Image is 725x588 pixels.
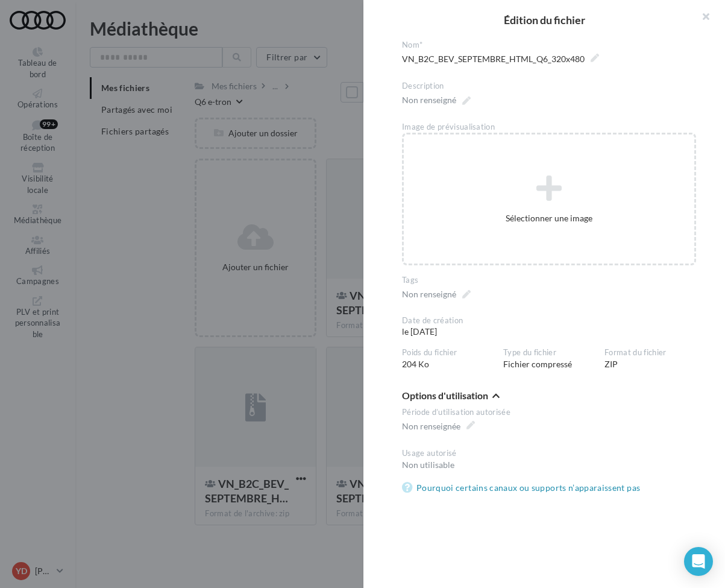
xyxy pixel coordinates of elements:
[604,347,696,358] div: Format du fichier
[402,347,494,358] div: Poids du fichier
[402,347,503,370] div: 204 Ko
[402,288,456,300] div: Non renseigné
[503,347,595,358] div: Type du fichier
[402,275,696,286] div: Tags
[404,212,694,224] div: Sélectionner une image
[402,315,503,338] div: le [DATE]
[684,547,713,576] div: Open Intercom Messenger
[402,51,599,68] span: VN_B2C_BEV_SEPTEMBRE_HTML_Q6_320x480
[402,92,471,109] span: Non renseigné
[604,347,706,370] div: ZIP
[503,347,604,370] div: Fichier compressé
[402,390,500,404] button: Options d'utilisation
[402,315,494,326] div: Date de création
[402,481,645,495] a: Pourquoi certains canaux ou supports n’apparaissent pas
[402,81,696,92] div: Description
[402,391,488,400] span: Options d'utilisation
[402,448,696,459] div: Usage autorisé
[402,418,475,435] span: Non renseignée
[402,122,696,133] div: Image de prévisualisation
[402,407,696,418] div: Période d’utilisation autorisée
[402,459,696,471] div: Non utilisable
[383,14,706,25] h2: Édition du fichier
